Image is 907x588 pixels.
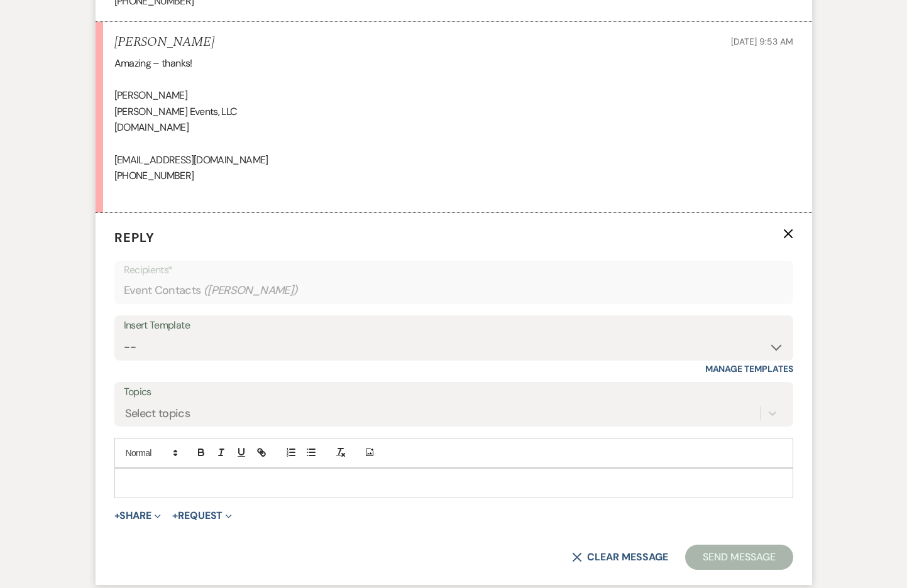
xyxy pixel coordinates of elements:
div: Insert Template [124,317,784,335]
a: Manage Templates [705,363,793,374]
span: + [114,511,120,521]
label: Topics [124,383,784,401]
button: Send Message [685,545,793,570]
span: [DATE] 9:53 AM [731,36,793,47]
div: Event Contacts [124,278,784,303]
span: + [172,511,178,521]
button: Clear message [572,552,668,562]
p: Recipients* [124,262,784,278]
div: Amazing – thanks! [PERSON_NAME] [PERSON_NAME] Events, LLC [DOMAIN_NAME] [EMAIL_ADDRESS][DOMAIN_NA... [114,55,793,200]
button: Request [172,511,232,521]
span: Reply [114,229,155,246]
div: Select topics [125,405,190,422]
h5: [PERSON_NAME] [114,35,214,50]
button: Share [114,511,162,521]
span: ( [PERSON_NAME] ) [204,282,298,299]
